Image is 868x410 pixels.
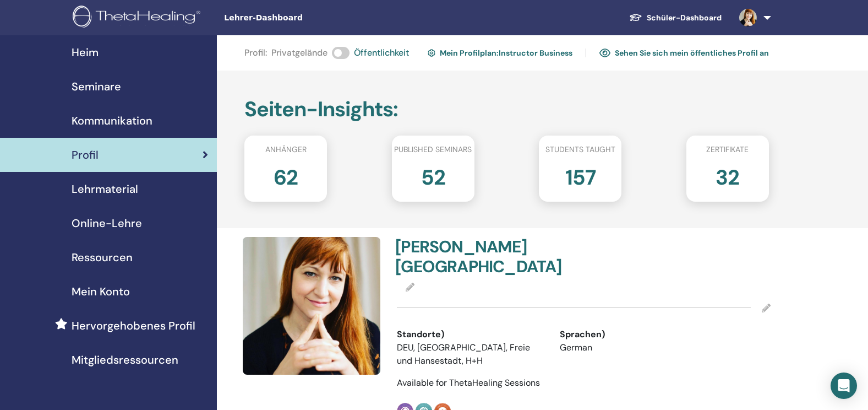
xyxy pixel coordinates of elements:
[560,328,706,341] div: Sprachen)
[428,44,572,62] a: Mein Profilplan:Instructor Business
[599,44,769,62] a: Sehen Sie sich mein öffentliches Profil an
[397,377,540,389] span: Available for ThetaHealing Sessions
[271,46,327,60] span: Privatgelände
[629,13,642,22] img: graduation-cap-white.svg
[739,9,757,26] img: default.jpg
[72,249,133,266] span: Ressourcen
[394,144,472,155] span: Published seminars
[244,46,267,60] span: Profil :
[716,160,739,191] h2: 32
[397,328,444,341] span: Standorte)
[397,341,543,368] li: DEU, [GEOGRAPHIC_DATA], Freie und Hansestadt, H+H
[72,317,195,334] span: Hervorgehobenes Profil
[706,144,749,155] span: Zertifikate
[72,181,138,197] span: Lehrmaterial
[72,44,99,61] span: Heim
[620,8,730,28] a: Schüler-Dashboard
[560,341,706,354] li: German
[265,144,307,155] span: Anhänger
[647,13,722,23] font: Schüler-Dashboard
[545,144,615,155] span: Students taught
[243,237,380,375] img: default.jpg
[72,215,142,231] span: Online-Lehre
[72,352,178,368] span: Mitgliedsressourcen
[831,373,857,399] div: Öffnen Sie den Intercom Messenger
[421,160,445,191] h2: 52
[428,47,435,58] img: cog.svg
[72,147,99,163] span: Profil
[274,160,298,191] h2: 62
[599,48,610,58] img: eye.svg
[615,48,769,58] font: Sehen Sie sich mein öffentliches Profil an
[72,78,121,95] span: Seminare
[72,283,130,300] span: Mein Konto
[354,46,409,60] span: Öffentlichkeit
[224,12,389,24] span: Lehrer-Dashboard
[395,237,577,277] h4: [PERSON_NAME] [GEOGRAPHIC_DATA]
[440,48,572,58] font: Mein Profilplan : Instructor Business
[73,6,204,30] img: logo.png
[565,160,596,191] h2: 157
[244,97,769,122] h2: Seiten-Insights :
[72,112,152,129] span: Kommunikation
